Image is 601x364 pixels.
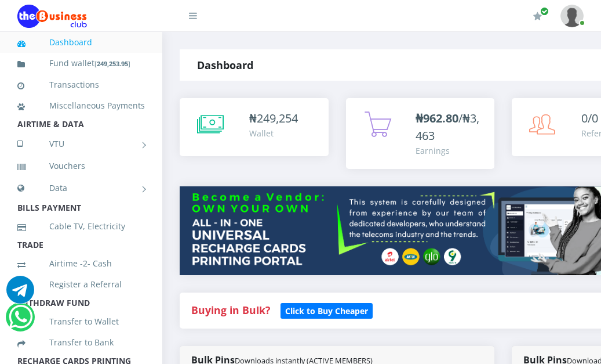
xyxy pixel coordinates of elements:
[9,312,32,331] a: Chat for support
[285,305,368,316] b: Click to Buy Cheaper
[17,153,145,179] a: Vouchers
[540,7,549,16] span: Renew/Upgrade Subscription
[249,110,298,127] div: ₦
[17,308,145,335] a: Transfer to Wallet
[560,5,584,27] img: User
[281,303,373,317] a: Click to Buy Cheaper
[17,250,145,277] a: Airtime -2- Cash
[180,98,329,156] a: ₦249,254 Wallet
[416,110,458,126] b: ₦962.80
[17,92,145,119] a: Miscellaneous Payments
[581,110,598,126] span: 0/0
[17,174,145,203] a: Data
[17,50,145,77] a: Fund wallet[249,253.95]
[17,129,145,158] a: VTU
[257,110,298,126] span: 249,254
[17,271,145,298] a: Register a Referral
[197,58,253,72] strong: Dashboard
[97,59,128,68] b: 249,253.95
[249,127,298,139] div: Wallet
[533,12,542,21] i: Renew/Upgrade Subscription
[94,59,130,68] small: [ ]
[6,284,34,304] a: Chat for support
[17,329,145,356] a: Transfer to Bank
[416,110,479,143] span: /₦3,463
[416,145,483,157] div: Earnings
[191,303,270,317] strong: Buying in Bulk?
[346,98,495,169] a: ₦962.80/₦3,463 Earnings
[17,213,145,240] a: Cable TV, Electricity
[17,29,145,56] a: Dashboard
[17,71,145,98] a: Transactions
[17,5,87,28] img: Logo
